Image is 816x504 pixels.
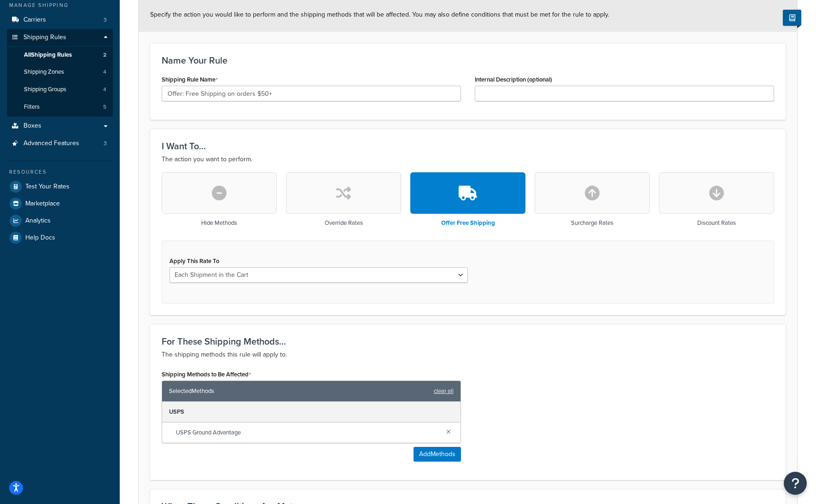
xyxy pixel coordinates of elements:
[7,1,113,9] div: Manage Shipping
[414,447,461,462] button: AddMethods
[7,81,113,98] li: Shipping Groups
[169,385,429,398] span: Selected Methods
[23,122,41,130] span: Boxes
[24,51,72,59] span: All Shipping Rules
[23,16,46,24] span: Carriers
[7,212,113,229] a: Analytics
[7,195,113,212] a: Marketplace
[162,154,774,165] p: The action you want to perform.
[7,135,113,152] a: Advanced Features3
[103,86,106,94] span: 4
[475,76,552,83] label: Internal Description (optional)
[103,51,106,59] span: 2
[162,336,774,346] h3: For These Shipping Methods...
[7,81,113,98] a: Shipping Groups4
[23,140,79,147] span: Advanced Features
[571,220,613,226] h3: Surcharge Rates
[162,349,774,360] p: The shipping methods this rule will apply to.
[162,141,774,151] h3: I Want To...
[201,220,237,226] h3: Hide Methods
[441,220,495,226] h3: Offer Free Shipping
[325,220,363,226] h3: Override Rates
[23,34,66,41] span: Shipping Rules
[7,117,113,135] a: Boxes
[7,47,113,64] a: AllShipping Rules2
[7,229,113,246] a: Help Docs
[7,12,113,29] li: Carriers
[25,217,51,225] span: Analytics
[24,86,66,94] span: Shipping Groups
[103,68,106,76] span: 4
[7,64,113,81] a: Shipping Zones4
[162,55,774,65] h3: Name Your Rule
[434,385,454,398] a: clear all
[7,29,113,46] a: Shipping Rules
[104,16,107,24] span: 3
[7,12,113,29] a: Carriers3
[783,10,801,26] button: Show Help Docs
[7,64,113,81] li: Shipping Zones
[7,99,113,116] li: Filters
[7,135,113,152] li: Advanced Features
[25,234,55,242] span: Help Docs
[7,99,113,116] a: Filters5
[7,168,113,176] div: Resources
[169,258,219,264] label: Apply This Rate To
[7,178,113,195] a: Test Your Rates
[162,76,218,83] label: Shipping Rule Name
[697,220,736,226] h3: Discount Rates
[24,103,40,111] span: Filters
[150,10,609,19] span: Specify the action you would like to perform and the shipping methods that will be affected. You ...
[24,68,64,76] span: Shipping Zones
[103,103,106,111] span: 5
[25,183,70,191] span: Test Your Rates
[104,140,107,147] span: 3
[176,426,439,439] span: USPS Ground Advantage
[784,472,807,495] button: Open Resource Center
[162,371,251,378] label: Shipping Methods to Be Affected
[162,402,460,422] div: USPS
[7,29,113,117] li: Shipping Rules
[25,200,60,208] span: Marketplace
